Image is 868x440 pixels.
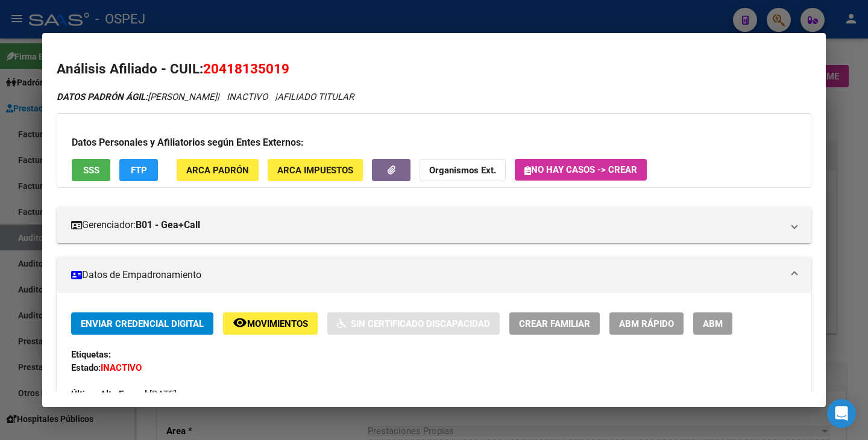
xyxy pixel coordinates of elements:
strong: DATOS PADRÓN ÁGIL: [57,91,148,102]
button: FTP [119,159,158,181]
button: Crear Familiar [509,312,600,335]
strong: Etiquetas: [71,349,111,360]
mat-icon: remove_red_eye [233,315,247,330]
span: ARCA Padrón [186,165,249,176]
mat-panel-title: Gerenciador: [71,218,782,232]
span: 20418135019 [203,61,289,76]
strong: Organismos Ext. [429,165,496,176]
span: FTP [131,165,147,176]
button: SSS [72,159,110,181]
span: ABM Rápido [619,318,674,329]
button: No hay casos -> Crear [515,159,647,181]
span: Enviar Credencial Digital [81,318,204,329]
mat-panel-title: Datos de Empadronamiento [71,268,782,282]
button: Organismos Ext. [420,159,506,181]
strong: B01 - Gea+Call [136,218,200,232]
span: Movimientos [247,318,308,329]
button: ABM [693,312,732,335]
span: [PERSON_NAME] [57,91,217,102]
button: Movimientos [223,312,318,335]
div: Open Intercom Messenger [827,399,856,428]
span: [DATE] [71,389,177,400]
button: ARCA Impuestos [268,159,363,181]
mat-expansion-panel-header: Datos de Empadronamiento [57,257,811,293]
span: Sin Certificado Discapacidad [351,318,490,329]
button: Sin Certificado Discapacidad [327,312,500,335]
h2: Análisis Afiliado - CUIL: [57,59,811,79]
span: SSS [83,165,99,176]
button: ARCA Padrón [177,159,259,181]
button: Enviar Credencial Digital [71,312,213,335]
span: No hay casos -> Crear [524,164,637,175]
span: ARCA Impuestos [277,165,353,176]
span: AFILIADO TITULAR [277,91,354,102]
button: ABM Rápido [609,312,684,335]
strong: Última Alta Formal: [71,389,149,400]
mat-expansion-panel-header: Gerenciador:B01 - Gea+Call [57,207,811,243]
strong: Estado: [71,362,101,373]
h3: Datos Personales y Afiliatorios según Entes Externos: [72,135,796,150]
span: Crear Familiar [519,318,590,329]
i: | INACTIVO | [57,91,354,102]
span: ABM [703,318,723,329]
strong: INACTIVO [101,362,142,373]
